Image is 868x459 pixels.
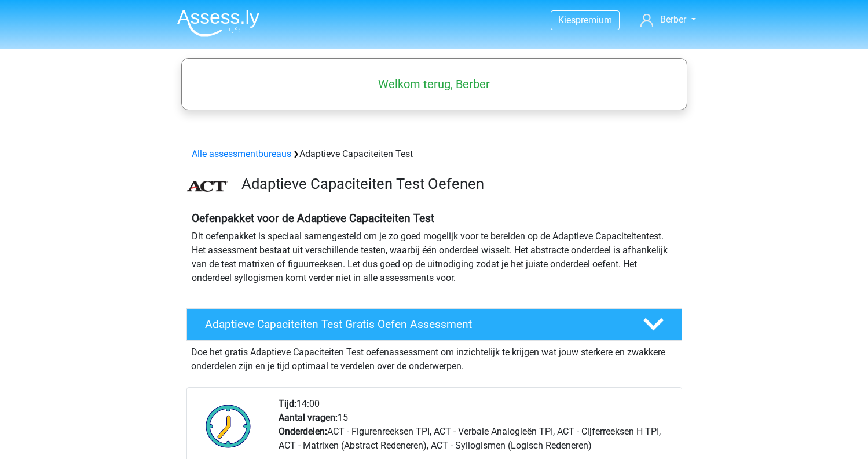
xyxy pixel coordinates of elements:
[187,147,682,161] div: Adaptieve Capaciteiten Test
[279,412,338,423] b: Aantal vragen:
[192,230,677,285] p: Dit oefenpakket is speciaal samengesteld om je zo goed mogelijk voor te bereiden op de Adaptieve ...
[636,13,700,27] a: Berber
[576,14,612,25] span: premium
[279,426,327,437] b: Onderdelen:
[241,175,673,193] h3: Adaptieve Capaciteiten Test Oefenen
[279,398,296,409] b: Tijd:
[177,9,259,37] img: Assessly
[192,148,291,159] a: Alle assessmentbureaus
[182,308,687,341] a: Adaptieve Capaciteiten Test Gratis Oefen Assessment
[199,397,258,455] img: Klok
[558,14,576,25] span: Kies
[205,318,624,331] h4: Adaptieve Capaciteiten Test Gratis Oefen Assessment
[551,12,619,28] a: Kiespremium
[187,181,228,192] img: ACT
[660,14,686,25] span: Berber
[187,77,682,91] h5: Welkom terug, Berber
[192,212,434,225] b: Oefenpakket voor de Adaptieve Capaciteiten Test
[186,341,682,373] div: Doe het gratis Adaptieve Capaciteiten Test oefenassessment om inzichtelijk te krijgen wat jouw st...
